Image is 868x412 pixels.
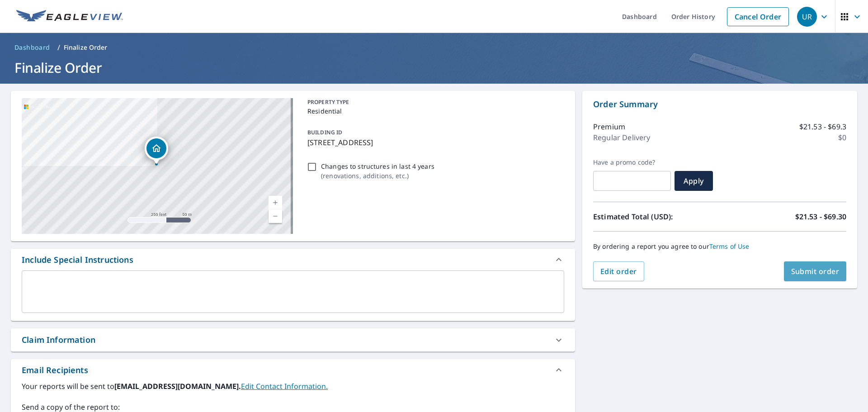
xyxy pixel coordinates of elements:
span: Dashboard [14,43,50,52]
p: Order Summary [593,98,846,110]
p: $21.53 - $69.30 [795,211,846,222]
p: $0 [838,132,846,143]
div: Email Recipients [11,359,575,381]
button: Edit order [593,261,644,281]
span: Submit order [791,266,840,276]
a: Cancel Order [727,7,789,26]
div: Email Recipients [22,364,88,376]
div: Claim Information [11,328,575,351]
p: Regular Delivery [593,132,650,143]
p: BUILDING ID [307,128,342,136]
p: Changes to structures in last 4 years [321,161,434,171]
div: Dropped pin, building 1, Residential property, 8685 Rosewood Ln Indianapolis, IN 46240 [145,137,168,165]
span: Edit order [600,266,637,276]
p: [STREET_ADDRESS] [307,137,561,148]
a: Terms of Use [709,242,750,251]
a: Current Level 17, Zoom In [269,196,282,209]
h1: Finalize Order [11,58,857,77]
label: Your reports will be sent to [22,381,564,392]
b: [EMAIL_ADDRESS][DOMAIN_NAME]. [114,381,241,391]
li: / [57,42,60,53]
div: Include Special Instructions [22,254,133,266]
p: By ordering a report you agree to our [593,242,846,251]
label: Have a promo code? [593,158,671,166]
button: Submit order [784,261,847,281]
a: Current Level 17, Zoom Out [269,209,282,223]
p: $21.53 - $69.3 [799,121,846,132]
img: EV Logo [16,10,123,24]
p: Estimated Total (USD): [593,211,720,222]
button: Apply [675,171,713,191]
a: Dashboard [11,40,54,55]
a: EditContactInfo [241,381,328,391]
div: UR [797,7,817,27]
p: ( renovations, additions, etc. ) [321,171,434,180]
p: PROPERTY TYPE [307,98,561,106]
p: Finalize Order [64,43,108,52]
span: Apply [682,176,706,186]
p: Residential [307,106,561,116]
p: Premium [593,121,625,132]
div: Include Special Instructions [11,249,575,270]
div: Claim Information [22,334,95,346]
nav: breadcrumb [11,40,857,55]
